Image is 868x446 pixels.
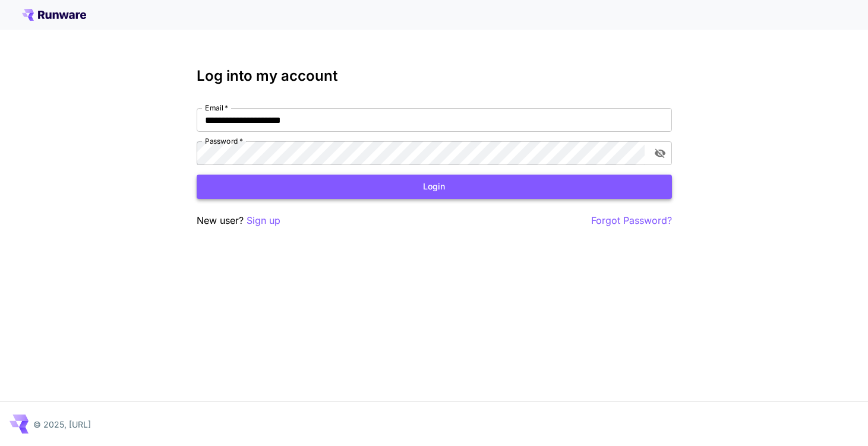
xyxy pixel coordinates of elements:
[205,103,228,113] label: Email
[197,213,280,228] p: New user?
[205,136,243,146] label: Password
[649,143,671,164] button: toggle password visibility
[197,68,672,84] h3: Log into my account
[197,175,672,199] button: Login
[33,418,91,431] p: © 2025, [URL]
[591,213,672,228] button: Forgot Password?
[247,213,280,228] button: Sign up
